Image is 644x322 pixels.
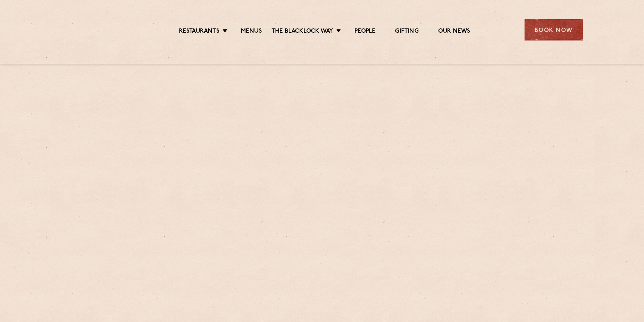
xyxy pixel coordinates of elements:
[179,28,219,36] a: Restaurants
[438,28,470,36] a: Our News
[525,19,583,40] div: Book Now
[61,7,129,52] img: svg%3E
[395,28,418,36] a: Gifting
[241,28,262,36] a: Menus
[354,28,376,36] a: People
[272,28,333,36] a: The Blacklock Way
